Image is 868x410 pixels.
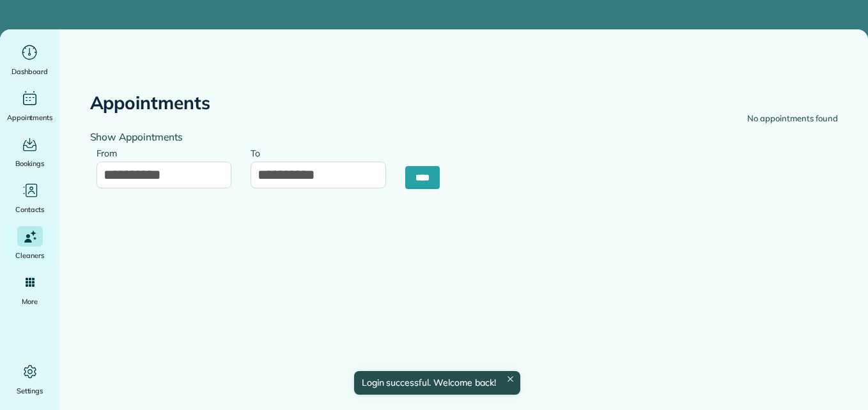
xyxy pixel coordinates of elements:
[15,157,45,170] span: Bookings
[5,88,54,124] a: Appointments
[22,295,38,308] span: More
[5,180,54,216] a: Contacts
[7,111,53,124] span: Appointments
[5,134,54,170] a: Bookings
[17,384,43,397] span: Settings
[12,65,48,78] span: Dashboard
[15,203,44,216] span: Contacts
[90,132,454,142] h4: Show Appointments
[353,371,520,395] div: Login successful. Welcome back!
[5,42,54,78] a: Dashboard
[90,93,211,113] h2: Appointments
[5,226,54,262] a: Cleaners
[97,140,124,164] label: From
[747,112,837,125] div: No appointments found
[15,249,44,262] span: Cleaners
[5,361,54,397] a: Settings
[251,140,267,164] label: To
